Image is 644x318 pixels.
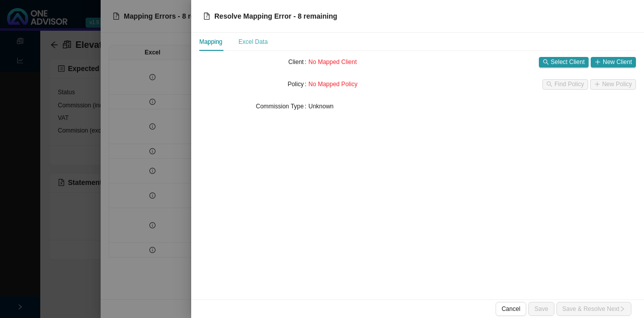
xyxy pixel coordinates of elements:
button: Save & Resolve Nextright [556,302,631,316]
span: No Mapped Client [308,58,357,66]
span: Resolve Mapping Error - 8 remaining [214,12,337,20]
button: Save [528,302,554,316]
span: No Mapped Policy [308,81,357,88]
span: plus [595,59,601,65]
span: Select Client [551,57,585,67]
div: Excel Data [238,37,268,47]
button: Find Policy [542,79,588,90]
label: Commission Type [256,99,309,113]
span: Cancel [502,304,520,314]
label: Client [288,55,308,69]
button: Cancel [496,302,526,316]
button: Select Client [539,57,589,68]
div: Mapping [199,37,222,47]
button: New Policy [590,79,636,90]
span: file-exclamation [203,13,210,20]
span: New Client [603,57,632,67]
span: search [543,59,549,65]
span: Unknown [308,103,334,110]
label: Policy [288,77,308,91]
button: New Client [591,57,636,68]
